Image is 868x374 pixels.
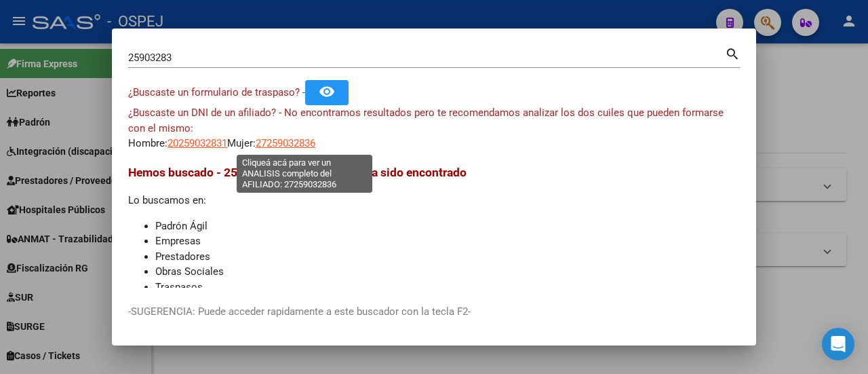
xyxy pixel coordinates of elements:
[256,137,315,149] span: 27259032836
[128,105,740,151] div: Hombre: Mujer:
[155,233,740,249] li: Empresas
[128,86,305,98] span: ¿Buscaste un formulario de traspaso? -
[128,166,467,179] span: Hemos buscado - 25903283 - y el mismo no ha sido encontrado
[725,45,741,61] mat-icon: search
[128,304,740,320] p: -SUGERENCIA: Puede acceder rapidamente a este buscador con la tecla F2-
[155,249,740,265] li: Prestadores
[155,264,740,280] li: Obras Sociales
[319,83,335,100] mat-icon: remove_red_eye
[155,280,740,295] li: Traspasos
[822,328,854,360] div: Open Intercom Messenger
[155,219,740,234] li: Padrón Ágil
[128,107,724,134] span: ¿Buscaste un DNI de un afiliado? - No encontramos resultados pero te recomendamos analizar los do...
[167,137,227,149] span: 20259032831
[128,164,740,326] div: Lo buscamos en:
